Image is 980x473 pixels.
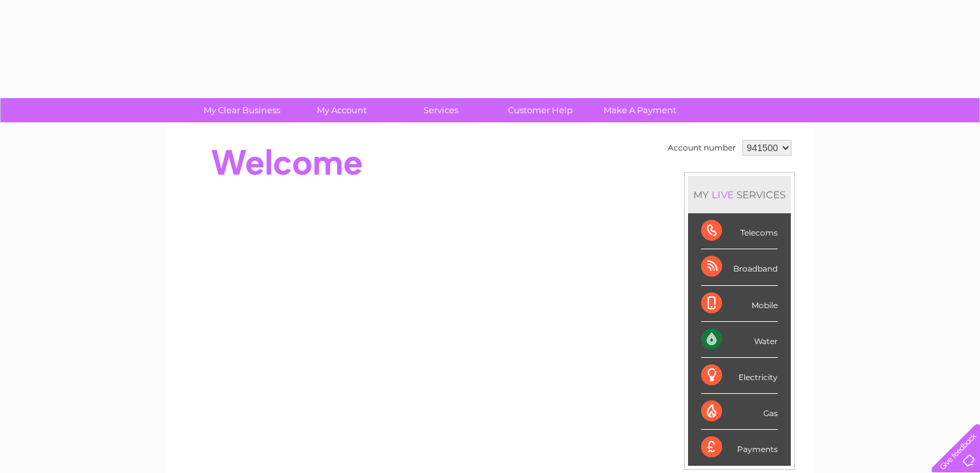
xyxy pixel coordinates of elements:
div: Broadband [701,249,778,285]
div: Gas [701,394,778,430]
a: Customer Help [486,98,594,122]
a: My Account [287,98,395,122]
div: LIVE [709,188,736,201]
div: Mobile [701,286,778,322]
a: Services [387,98,495,122]
div: MY SERVICES [688,176,791,213]
div: Water [701,322,778,358]
a: Make A Payment [586,98,694,122]
td: Account number [664,137,739,159]
div: Electricity [701,358,778,394]
div: Telecoms [701,213,778,249]
div: Payments [701,430,778,465]
a: My Clear Business [188,98,296,122]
